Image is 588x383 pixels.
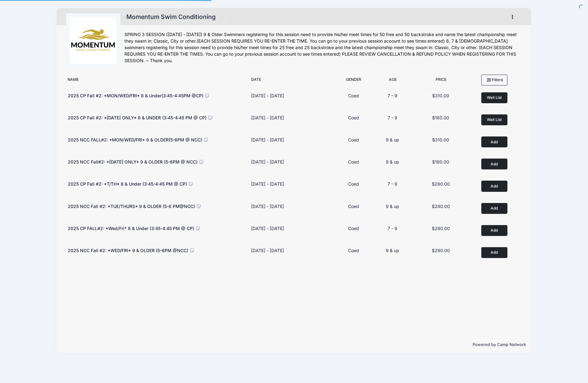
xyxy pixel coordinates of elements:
div: [DATE] - [DATE] [251,136,284,143]
span: Wait List [487,95,502,100]
span: 2025 CP FALL#2: *Wed/Fri* 8 & Under (3:45-4:45 PM @ CP) [68,226,194,231]
span: $280.00 [432,248,450,253]
div: Date [248,77,335,85]
span: 7 - 9 [388,93,397,98]
span: $180.00 [432,159,449,164]
h1: Momentum Swim Conditioning [124,12,218,22]
div: SPRING 3 SESSION ([DATE] - [DATE]) 9 & Older Swimmers registering for this session need to provid... [124,31,522,64]
div: [DATE] - [DATE] [251,92,284,99]
button: Add [481,159,507,169]
button: Add [481,247,507,258]
span: Coed [348,159,359,164]
span: 2025 NCC FALL#2: *MON/WED/FRI* 9 & OLDER(5-6PM @ NCC) [68,137,202,142]
span: 7 - 9 [388,226,397,231]
span: 7 - 9 [388,115,397,120]
div: Name [64,77,248,85]
button: Add [481,203,507,214]
div: [DATE] - [DATE] [251,181,284,187]
span: 9 & up [386,159,399,164]
span: $310.00 [432,137,449,142]
span: Wait List [487,117,502,122]
div: Gender [335,77,372,85]
button: Add [481,225,507,236]
span: Coed [348,248,359,253]
button: Add [481,181,507,191]
span: Coed [348,226,359,231]
span: 7 - 9 [388,181,397,187]
button: Wait List [481,92,507,103]
div: [DATE] - [DATE] [251,203,284,210]
span: Coed [348,204,359,209]
span: Coed [348,93,359,98]
span: 2025 NCC Fall #2: *TUE/THURS* 9 & OLDER (5-6 PM@NCC) [68,204,195,209]
span: 2025 CP Fall #2: *[DATE] ONLY* 8 & UNDER (3:45-4:45 PM @ CP) [68,115,207,120]
span: $310.00 [432,93,449,98]
span: $280.00 [432,204,450,209]
img: logo [70,17,116,64]
span: 9 & up [386,248,399,253]
div: Age [372,77,413,85]
span: $280.00 [432,226,450,231]
span: 9 & up [386,204,399,209]
span: Coed [348,137,359,142]
button: Filters [481,75,507,85]
span: 2025 CP Fall #2: *MON/WED/FRI* 8 & Under(3:45-4:45PM @CP) [68,93,203,98]
button: Wait List [481,114,507,125]
button: Add [481,136,507,147]
div: [DATE] - [DATE] [251,114,284,121]
span: Coed [348,115,359,120]
span: $280.00 [432,181,450,187]
span: 9 & up [386,137,399,142]
div: [DATE] - [DATE] [251,159,284,165]
div: Price [413,77,469,85]
p: Powered by Camp Network [62,342,526,348]
span: 2025 NCC Fall#2: *[DATE] ONLY* 9 & OLDER (5-6PM @ NCC) [68,159,198,164]
div: [DATE] - [DATE] [251,247,284,254]
div: [DATE] - [DATE] [251,225,284,232]
span: $180.00 [432,115,449,120]
span: Coed [348,181,359,187]
span: 2025 CP Fall #2: *T/TH* 8 & Under (3:45-4:45 PM @ CP) [68,181,187,187]
span: 2025 NCC Fall #2: *WED/FRI* 9 & OLDER (5-6PM @NCC) [68,248,188,253]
